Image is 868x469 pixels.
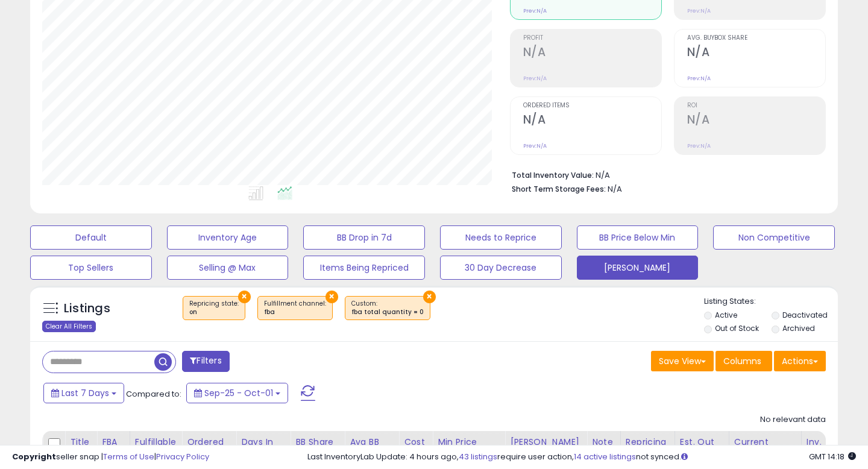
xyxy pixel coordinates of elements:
[782,323,815,333] label: Archived
[167,256,289,280] button: Selling @ Max
[523,142,547,150] small: Prev: N/A
[264,299,326,317] span: Fulfillment channel :
[423,291,436,303] button: ×
[809,451,856,462] span: 2025-10-9 14:18 GMT
[126,388,181,400] span: Compared to:
[167,225,289,250] button: Inventory Age
[440,256,562,280] button: 30 Day Decrease
[523,7,547,14] small: Prev: N/A
[577,225,699,250] button: BB Price Below Min
[704,296,838,307] p: Listing States:
[351,308,424,316] div: fba total quantity = 0
[440,225,562,250] button: Needs to Reprice
[523,102,661,109] span: Ordered Items
[577,256,699,280] button: [PERSON_NAME]
[189,308,239,316] div: on
[103,451,154,462] a: Terms of Use
[782,310,828,320] label: Deactivated
[156,451,209,462] a: Privacy Policy
[61,387,109,399] span: Last 7 Days
[182,351,229,372] button: Filters
[325,291,338,303] button: ×
[30,225,152,250] button: Default
[687,142,711,150] small: Prev: N/A
[523,113,661,129] h2: N/A
[204,387,273,399] span: Sep-25 - Oct-01
[687,35,825,42] span: Avg. Buybox Share
[523,75,547,82] small: Prev: N/A
[715,351,772,371] button: Columns
[12,452,209,463] div: seller snap | |
[264,308,326,316] div: fba
[523,35,661,42] span: Profit
[715,323,759,333] label: Out of Stock
[238,291,251,303] button: ×
[608,183,622,195] span: N/A
[64,300,110,317] h5: Listings
[713,225,835,250] button: Non Competitive
[687,102,825,109] span: ROI
[687,75,711,82] small: Prev: N/A
[30,256,152,280] button: Top Sellers
[687,7,711,14] small: Prev: N/A
[774,351,826,371] button: Actions
[574,451,636,462] a: 14 active listings
[186,383,288,403] button: Sep-25 - Oct-01
[303,256,425,280] button: Items Being Repriced
[43,383,124,403] button: Last 7 Days
[351,299,424,317] span: Custom:
[760,414,826,426] div: No relevant data
[651,351,714,371] button: Save View
[715,310,737,320] label: Active
[723,355,761,367] span: Columns
[512,167,817,181] li: N/A
[512,184,606,194] b: Short Term Storage Fees:
[523,45,661,61] h2: N/A
[459,451,497,462] a: 43 listings
[12,451,56,462] strong: Copyright
[512,170,594,180] b: Total Inventory Value:
[687,45,825,61] h2: N/A
[307,452,856,463] div: Last InventoryLab Update: 4 hours ago, require user action, not synced.
[189,299,239,317] span: Repricing state :
[42,321,96,332] div: Clear All Filters
[303,225,425,250] button: BB Drop in 7d
[687,113,825,129] h2: N/A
